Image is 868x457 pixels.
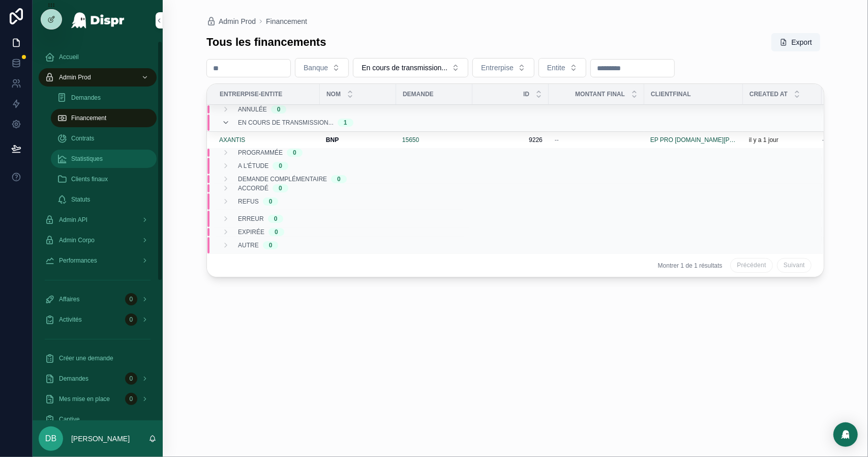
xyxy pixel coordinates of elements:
[238,105,267,113] span: Annulée
[326,136,339,144] strong: BNP
[238,197,259,206] span: Refus
[822,136,826,144] span: --
[59,53,79,61] span: Accueil
[238,119,334,127] span: En cours de transmission...
[337,175,341,183] div: 0
[59,316,82,324] span: Activités
[538,58,586,77] button: Select Button
[71,155,103,163] span: Statistiques
[71,12,125,28] img: App logo
[125,373,137,385] div: 0
[238,149,283,157] span: Programmée
[71,94,101,102] span: Demandes
[219,136,245,144] a: AXANTIS
[59,216,87,224] span: Admin API
[555,136,638,144] a: --
[125,313,137,326] div: 0
[353,58,468,77] button: Select Button
[277,105,281,113] div: 0
[51,89,157,107] a: Demandes
[39,390,157,408] a: Mes mise en place0
[51,129,157,148] a: Contrats
[651,90,691,98] span: ClientFinal
[547,63,565,73] span: Entite
[59,73,91,81] span: Admin Prod
[481,63,514,73] span: Entrerpise
[51,190,157,209] a: Statuts
[125,393,137,405] div: 0
[219,16,256,26] span: Admin Prod
[71,175,108,183] span: Clients finaux
[71,114,106,122] span: Financement
[749,136,779,144] p: il y a 1 jour
[71,134,94,142] span: Contrats
[658,262,723,270] span: Montrer 1 de 1 résultats
[59,256,97,265] span: Performances
[59,354,113,362] span: Créer une demande
[59,295,79,303] span: Affaires
[295,58,349,77] button: Select Button
[51,150,157,168] a: Statistiques
[71,195,90,204] span: Statuts
[771,33,820,51] button: Export
[650,136,737,144] a: EP PRO [DOMAIN_NAME][PERSON_NAME]
[344,119,347,127] div: 1
[220,90,282,98] span: Entrerpise-Entite
[39,310,157,329] a: Activités0
[274,215,278,223] div: 0
[833,422,858,447] div: Open Intercom Messenger
[59,236,95,244] span: Admin Corpo
[304,63,328,73] span: Banque
[238,228,264,236] span: Expirée
[293,149,296,157] div: 0
[39,290,157,308] a: Affaires0
[238,241,259,249] span: Autre
[266,16,307,26] span: Financement
[71,434,130,444] p: [PERSON_NAME]
[402,136,419,144] a: 15650
[206,16,256,26] a: Admin Prod
[39,231,157,249] a: Admin Corpo
[39,68,157,87] a: Admin Prod
[555,136,559,144] span: --
[362,63,447,73] span: En cours de transmission...
[59,415,80,423] span: Captive
[59,395,110,403] span: Mes mise en place
[523,90,529,98] span: Id
[206,35,326,49] h1: Tous les financements
[279,184,282,192] div: 0
[238,162,268,170] span: A l'étude
[219,136,314,144] a: AXANTIS
[51,170,157,188] a: Clients finaux
[39,211,157,229] a: Admin API
[275,228,278,236] div: 0
[326,90,341,98] span: Nom
[39,48,157,66] a: Accueil
[238,215,264,223] span: Erreur
[33,41,163,420] div: scrollable content
[39,251,157,270] a: Performances
[238,175,327,183] span: Demande complémentaire
[279,162,282,170] div: 0
[326,136,390,144] a: BNP
[750,90,788,98] span: Created at
[39,349,157,367] a: Créer une demande
[39,410,157,429] a: Captive
[59,375,88,383] span: Demandes
[575,90,625,98] span: Montant final
[403,90,434,98] span: Demande
[478,136,543,144] a: 9226
[39,369,157,388] a: Demandes0
[51,109,157,127] a: Financement
[125,293,137,305] div: 0
[749,136,816,144] a: il y a 1 jour
[45,433,56,445] span: DB
[269,241,273,249] div: 0
[269,197,273,206] div: 0
[238,184,268,192] span: Accordé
